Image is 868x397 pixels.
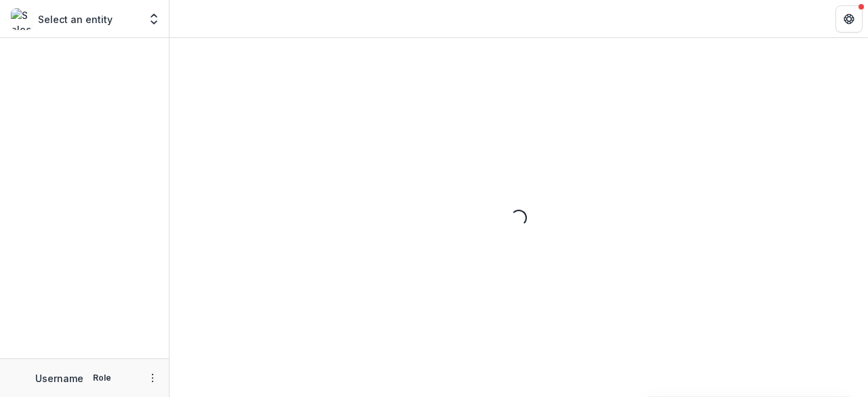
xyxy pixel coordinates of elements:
[835,5,863,33] button: Get Help
[144,370,161,386] button: More
[89,372,115,384] p: Role
[144,5,163,33] button: Open entity switcher
[35,371,83,385] p: Username
[38,12,113,26] p: Select an entity
[11,8,33,30] img: Select an entity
